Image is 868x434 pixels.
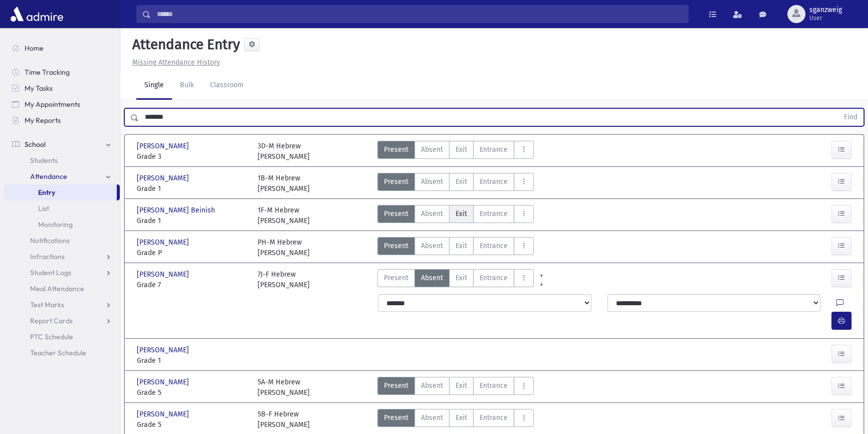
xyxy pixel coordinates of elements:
[384,273,408,283] span: Present
[137,280,248,290] span: Grade 7
[136,72,172,100] a: Single
[30,268,71,277] span: Student Logs
[4,96,120,112] a: My Appointments
[30,284,84,293] span: Meal Attendance
[30,236,70,245] span: Notifications
[137,151,248,162] span: Grade 3
[258,377,310,398] div: 5A-M Hebrew [PERSON_NAME]
[377,409,534,430] div: AttTypes
[4,313,120,329] a: Report Cards
[137,141,191,151] span: [PERSON_NAME]
[30,252,65,261] span: Infractions
[4,136,120,152] a: School
[137,205,217,215] span: [PERSON_NAME] Beinish
[38,220,73,229] span: Monitoring
[4,80,120,96] a: My Tasks
[456,144,467,155] span: Exit
[137,355,248,366] span: Grade 1
[172,72,202,100] a: Bulk
[384,241,408,251] span: Present
[377,377,534,398] div: AttTypes
[137,269,191,280] span: [PERSON_NAME]
[421,241,443,251] span: Absent
[137,419,248,430] span: Grade 5
[202,72,252,100] a: Classroom
[421,208,443,219] span: Absent
[377,269,534,290] div: AttTypes
[384,380,408,391] span: Present
[4,152,120,168] a: Students
[4,329,120,345] a: PTC Schedule
[4,216,120,233] a: Monitoring
[8,4,66,24] img: AdmirePro
[30,300,64,309] span: Test Marks
[456,208,467,219] span: Exit
[480,241,508,251] span: Entrance
[258,205,310,226] div: 1F-M Hebrew [PERSON_NAME]
[137,237,191,248] span: [PERSON_NAME]
[25,84,53,93] span: My Tasks
[838,109,863,126] button: Find
[258,173,310,194] div: 1B-M Hebrew [PERSON_NAME]
[258,269,310,290] div: 7J-F Hebrew [PERSON_NAME]
[4,249,120,265] a: Infractions
[30,156,58,165] span: Students
[137,345,191,355] span: [PERSON_NAME]
[421,273,443,283] span: Absent
[137,409,191,419] span: [PERSON_NAME]
[38,188,55,197] span: Entry
[4,40,120,56] a: Home
[4,345,120,361] a: Teacher Schedule
[137,248,248,258] span: Grade P
[421,412,443,423] span: Absent
[128,58,220,67] a: Missing Attendance History
[25,100,80,109] span: My Appointments
[137,183,248,194] span: Grade 1
[421,380,443,391] span: Absent
[132,58,220,67] u: Missing Attendance History
[384,144,408,155] span: Present
[137,215,248,226] span: Grade 1
[377,205,534,226] div: AttTypes
[137,387,248,398] span: Grade 5
[384,176,408,187] span: Present
[377,237,534,258] div: AttTypes
[151,5,688,23] input: Search
[25,116,61,125] span: My Reports
[384,208,408,219] span: Present
[480,380,508,391] span: Entrance
[480,176,508,187] span: Entrance
[137,377,191,387] span: [PERSON_NAME]
[456,380,467,391] span: Exit
[480,144,508,155] span: Entrance
[809,14,842,22] span: User
[25,140,46,149] span: School
[4,112,120,128] a: My Reports
[4,281,120,297] a: Meal Attendance
[4,297,120,313] a: Test Marks
[456,241,467,251] span: Exit
[4,200,120,216] a: List
[30,316,73,325] span: Report Cards
[4,184,117,200] a: Entry
[480,208,508,219] span: Entrance
[377,141,534,162] div: AttTypes
[421,144,443,155] span: Absent
[4,64,120,80] a: Time Tracking
[30,332,73,341] span: PTC Schedule
[128,36,240,53] h5: Attendance Entry
[4,265,120,281] a: Student Logs
[25,44,44,53] span: Home
[258,409,310,430] div: 5B-F Hebrew [PERSON_NAME]
[258,141,310,162] div: 3D-M Hebrew [PERSON_NAME]
[480,273,508,283] span: Entrance
[38,204,49,213] span: List
[4,168,120,184] a: Attendance
[456,273,467,283] span: Exit
[137,173,191,183] span: [PERSON_NAME]
[384,412,408,423] span: Present
[30,172,67,181] span: Attendance
[4,233,120,249] a: Notifications
[456,176,467,187] span: Exit
[258,237,310,258] div: PH-M Hebrew [PERSON_NAME]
